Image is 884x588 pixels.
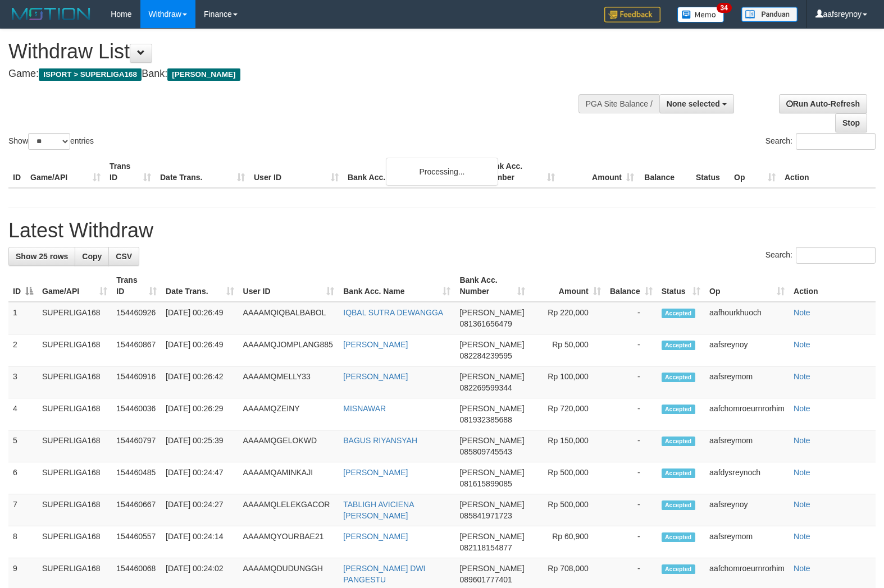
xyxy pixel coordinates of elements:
[779,94,867,113] a: Run Auto-Refresh
[112,462,161,494] td: 154460485
[530,270,605,302] th: Amount: activate to sort column ascending
[559,156,639,188] th: Amount
[459,564,524,573] span: [PERSON_NAME]
[605,494,657,526] td: -
[794,468,810,477] a: Note
[75,247,109,266] a: Copy
[530,302,605,334] td: Rp 220,000
[249,156,343,188] th: User ID
[239,334,339,366] td: AAAAMQJOMPLANG885
[16,252,68,261] span: Show 25 rows
[343,156,480,188] th: Bank Acc. Name
[789,270,876,302] th: Action
[765,133,876,150] label: Search:
[343,500,414,520] a: TABLIGH AVICIENA [PERSON_NAME]
[459,351,512,360] span: Copy 082284239595 to clipboard
[677,7,724,22] img: Button%20Memo.svg
[161,270,238,302] th: Date Trans.: activate to sort column ascending
[38,494,112,526] td: SUPERLIGA168
[530,366,605,398] td: Rp 100,000
[8,302,38,334] td: 1
[239,526,339,558] td: AAAAMQYOURBAE21
[8,526,38,558] td: 8
[28,133,70,150] select: Showentries
[8,430,38,462] td: 5
[112,398,161,430] td: 154460036
[343,564,425,584] a: [PERSON_NAME] DWI PANGESTU
[662,405,695,414] span: Accepted
[717,3,732,13] span: 34
[8,156,26,188] th: ID
[339,270,455,302] th: Bank Acc. Name: activate to sort column ascending
[794,500,810,509] a: Note
[605,526,657,558] td: -
[8,494,38,526] td: 7
[794,564,810,573] a: Note
[343,404,386,413] a: MISNAWAR
[161,302,238,334] td: [DATE] 00:26:49
[605,302,657,334] td: -
[657,270,705,302] th: Status: activate to sort column ascending
[161,494,238,526] td: [DATE] 00:24:27
[780,156,876,188] th: Action
[112,526,161,558] td: 154460557
[112,366,161,398] td: 154460916
[530,526,605,558] td: Rp 60,900
[38,398,112,430] td: SUPERLIGA168
[459,415,512,424] span: Copy 081932385688 to clipboard
[239,494,339,526] td: AAAAMQLELEKGACOR
[38,366,112,398] td: SUPERLIGA168
[662,373,695,382] span: Accepted
[705,270,789,302] th: Op: activate to sort column ascending
[8,398,38,430] td: 4
[156,156,249,188] th: Date Trans.
[530,334,605,366] td: Rp 50,000
[112,270,161,302] th: Trans ID: activate to sort column ascending
[705,494,789,526] td: aafsreynoy
[794,404,810,413] a: Note
[459,308,524,317] span: [PERSON_NAME]
[8,6,94,22] img: MOTION_logo.png
[480,156,559,188] th: Bank Acc. Number
[662,437,695,446] span: Accepted
[662,309,695,318] span: Accepted
[343,340,408,349] a: [PERSON_NAME]
[705,366,789,398] td: aafsreymom
[8,462,38,494] td: 6
[8,247,75,266] a: Show 25 rows
[662,341,695,350] span: Accepted
[639,156,691,188] th: Balance
[705,462,789,494] td: aafdysreynoch
[343,436,417,445] a: BAGUS RIYANSYAH
[8,40,578,63] h1: Withdraw List
[459,511,512,520] span: Copy 085841971723 to clipboard
[82,252,102,261] span: Copy
[459,479,512,488] span: Copy 081615899085 to clipboard
[26,156,105,188] th: Game/API
[108,247,139,266] a: CSV
[662,532,695,542] span: Accepted
[796,133,876,150] input: Search:
[112,494,161,526] td: 154460667
[794,372,810,381] a: Note
[38,462,112,494] td: SUPERLIGA168
[39,68,142,81] span: ISPORT > SUPERLIGA168
[459,340,524,349] span: [PERSON_NAME]
[705,526,789,558] td: aafsreymom
[459,436,524,445] span: [PERSON_NAME]
[38,270,112,302] th: Game/API: activate to sort column ascending
[386,158,498,186] div: Processing...
[455,270,530,302] th: Bank Acc. Number: activate to sort column ascending
[604,7,660,22] img: Feedback.jpg
[691,156,730,188] th: Status
[459,575,512,584] span: Copy 089601777401 to clipboard
[8,219,876,242] h1: Latest Withdraw
[239,462,339,494] td: AAAAMQAMINKAJI
[835,113,867,132] a: Stop
[705,302,789,334] td: aafhourkhuoch
[605,462,657,494] td: -
[38,302,112,334] td: SUPERLIGA168
[239,398,339,430] td: AAAAMQZEINY
[705,334,789,366] td: aafsreynoy
[38,334,112,366] td: SUPERLIGA168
